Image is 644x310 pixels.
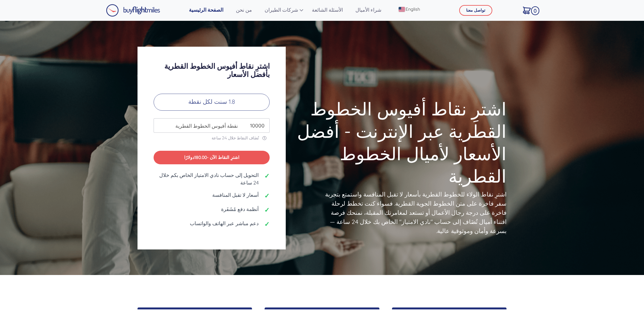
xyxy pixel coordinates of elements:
[212,191,259,199] span: أسعار لا تقبل المنافسة
[186,3,226,16] a: الصفحة الرئيسية
[309,3,345,16] a: الأسئلة الشائعة
[262,3,302,16] a: شركات الطيران
[523,7,531,14] img: Cart
[399,7,405,12] img: English
[263,171,270,181] span: ✓
[221,205,259,213] span: أنظمة دفع مُشَفَرة
[520,3,533,17] a: 0
[263,205,270,215] span: ✓
[406,6,420,13] span: English
[154,151,270,164] button: اشترِ النقاط الآن -180.00دولارًا
[295,62,506,187] h1: اشترِ نقاط أفيوس الخطوط القطرية عبر الإنترنت - أفضل الأسعار لأميال الخطوط القطرية
[154,171,259,186] span: التحويل إلى حساب نادي الامتياز الخاص بكم خلال 24 ساعة
[320,190,506,236] p: اشترِ نقاط الولاء للخطوط القطرية بأسعار لا تقبل المنافسة واستمتع بتجربة سفر فاخرة على متن الخطوط ...
[190,219,259,227] span: دعم مباشر عبر الهاتف والواتساب
[353,3,384,16] a: شراء الأميال
[106,4,160,17] img: Buy Flight Miles Logo
[154,94,270,111] p: 1.8 سنت لكل نقطة
[106,3,160,18] a: Buy Flight Miles Logo
[459,5,492,16] button: تواصل معنا
[154,62,270,79] h3: اشترِ نقاط أفيوس الخطوط القطرية بأفضل الأسعار
[154,135,270,141] p: تُضَاف النقاط خلال 24 ساعة
[263,191,270,201] span: ✓
[531,6,539,15] span: 0
[233,3,255,16] a: من نحن
[395,3,422,15] a: English
[194,155,207,160] span: 180.00
[263,219,270,229] span: ✓
[172,122,238,130] span: نقطة أفيوس الخطوط القطرية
